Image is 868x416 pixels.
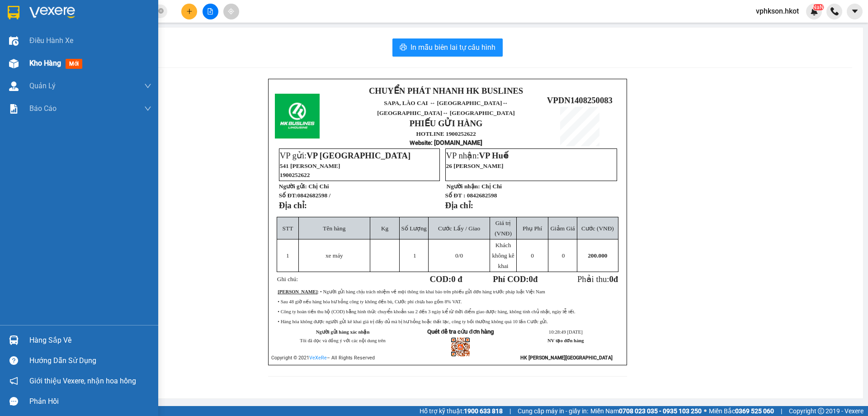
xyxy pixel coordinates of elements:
span: : • Người gửi hàng chịu trách nhiệm về mọi thông tin khai báo trên phiếu gửi đơn hàng trước pháp ... [278,289,545,294]
span: SAPA, LÀO CAI ↔ [GEOGRAPHIC_DATA] [377,100,514,116]
span: VPDN1408250083 [547,96,613,105]
img: warehouse-icon [9,36,19,46]
span: 0 [562,252,565,259]
span: In mẫu biên lai tự cấu hình [410,42,495,53]
span: 0 đ [451,274,462,284]
strong: CHUYỂN PHÁT NHANH HK BUSLINES [33,7,94,37]
span: Phải thu: [577,274,618,284]
span: Số Lượng [401,225,427,232]
strong: COD: [430,274,462,284]
strong: [PERSON_NAME] [278,289,317,294]
span: notification [9,377,18,385]
strong: 0369 525 060 [735,407,774,415]
span: 0 [609,274,613,284]
img: logo-vxr [8,6,19,19]
button: printerIn mẫu biên lai tự cấu hình [392,38,503,57]
img: warehouse-icon [9,81,19,91]
span: Kho hàng [29,59,61,67]
span: VPDN1408250084 [104,55,170,65]
span: 200.000 [588,252,607,259]
button: caret-down [847,4,863,19]
strong: Số ĐT : [445,192,466,199]
strong: Địa chỉ: [279,201,307,210]
span: copyright [818,408,824,414]
span: 0 [529,274,533,284]
img: warehouse-icon [9,335,19,345]
span: • Hàng hóa không được người gửi kê khai giá trị đầy đủ mà bị hư hỏng hoặc thất lạc, công ty bồi t... [278,319,548,324]
strong: NV tạo đơn hàng [547,338,584,343]
span: Cước Lấy / Giao [438,225,480,232]
span: message [9,397,18,406]
strong: HK [PERSON_NAME][GEOGRAPHIC_DATA] [520,355,613,361]
strong: Quét để tra cứu đơn hàng [427,328,494,335]
span: xe máy [325,252,343,259]
span: Báo cáo [29,103,57,114]
strong: Số ĐT: [279,192,330,199]
img: phone-icon [830,7,839,15]
span: 0842682598 [467,192,497,199]
div: Phản hồi [29,395,151,408]
span: Chị Chi [308,183,329,190]
button: aim [223,4,239,19]
span: 0 [455,252,458,259]
strong: Địa chỉ: [445,201,473,210]
span: down [144,105,151,112]
span: down [144,82,151,90]
span: Cước (VNĐ) [581,225,614,232]
span: Giới thiệu Vexere, nhận hoa hồng [29,375,136,387]
span: vphkson.hkot [749,5,806,17]
span: Kg [381,225,388,232]
span: Giá trị (VNĐ) [495,220,512,237]
span: 1 [286,252,289,259]
span: STT [283,225,293,232]
span: 0842682598 / [297,192,330,199]
span: Ghi chú: [277,276,298,282]
span: 541 [PERSON_NAME] [280,163,340,169]
span: Miền Bắc [709,406,774,416]
div: Hướng dẫn sử dụng [29,354,151,368]
span: ↔ [GEOGRAPHIC_DATA] [28,46,99,67]
span: /0 [455,252,463,259]
a: VeXeRe [309,355,327,361]
img: logo [5,30,23,75]
span: ↔ [GEOGRAPHIC_DATA] [31,53,99,67]
span: Chị Chi [481,183,502,190]
img: warehouse-icon [9,59,19,68]
strong: Người gửi: [279,183,307,190]
span: Quản Lý [29,80,56,91]
span: | [509,406,511,416]
strong: PHIẾU GỬI HÀNG [410,119,483,128]
sup: NaN [812,4,824,10]
span: close-circle [158,7,164,16]
span: Tôi đã đọc và đồng ý với các nội dung trên [300,338,386,343]
span: Phụ Phí [523,225,542,232]
span: Điều hành xe [29,35,73,46]
span: Cung cấp máy in - giấy in: [518,406,588,416]
span: 1 [413,252,416,259]
span: 1900252622 [280,172,310,178]
span: ↔ [GEOGRAPHIC_DATA] [442,110,515,116]
span: Tên hàng [323,225,345,232]
span: SAPA, LÀO CAI ↔ [GEOGRAPHIC_DATA] [28,38,99,67]
span: VP [GEOGRAPHIC_DATA] [307,151,410,160]
span: file-add [207,8,213,14]
span: • Sau 48 giờ nếu hàng hóa hư hỏng công ty không đền bù, Cước phí chưa bao gồm 8% VAT. [278,299,462,304]
span: 26 [PERSON_NAME] [446,163,504,169]
span: ↔ [GEOGRAPHIC_DATA] [377,100,514,116]
span: Khách không kê khai [492,242,514,269]
strong: : [DOMAIN_NAME] [410,139,482,146]
span: question-circle [9,356,18,365]
strong: CHUYỂN PHÁT NHANH HK BUSLINES [369,86,523,96]
strong: Người gửi hàng xác nhận [316,330,370,335]
span: printer [400,43,407,52]
div: Hàng sắp về [29,334,151,347]
span: caret-down [851,7,859,15]
span: Miền Nam [590,406,702,416]
strong: 0708 023 035 - 0935 103 250 [619,407,702,415]
span: mới [66,59,82,69]
img: logo [275,94,320,139]
span: 0 [531,252,534,259]
span: 10:28:49 [DATE] [549,330,583,335]
button: plus [181,4,197,19]
img: icon-new-feature [810,7,818,15]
